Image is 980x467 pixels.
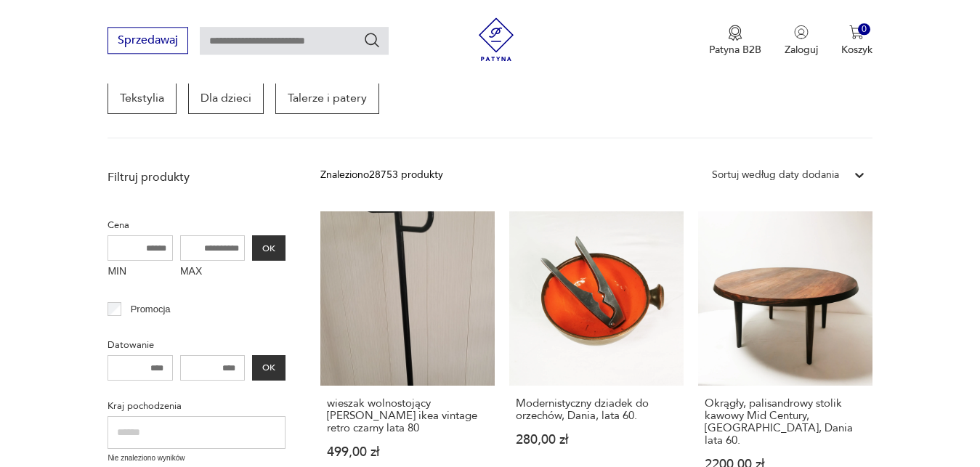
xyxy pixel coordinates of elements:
img: Ikona koszyka [849,25,864,39]
label: MIN [108,261,173,284]
p: Zaloguj [785,43,818,57]
p: 499,00 zł [327,446,488,458]
img: Patyna - sklep z meblami i dekoracjami vintage [474,17,518,61]
a: Tekstylia [108,82,177,114]
img: Ikonka użytkownika [794,25,809,39]
a: Talerze i patery [275,82,379,114]
button: Szukaj [363,31,381,49]
div: 0 [858,23,870,36]
p: 280,00 zł [516,434,677,446]
button: 0Koszyk [841,25,872,57]
h3: Okrągły, palisandrowy stolik kawowy Mid Century, [GEOGRAPHIC_DATA], Dania lata 60. [705,397,866,447]
button: Sprzedawaj [108,27,188,54]
a: Dla dzieci [188,82,264,114]
p: Koszyk [841,43,872,57]
button: Zaloguj [785,25,818,57]
a: Ikona medaluPatyna B2B [709,25,761,57]
p: Kraj pochodzenia [108,398,286,414]
button: OK [252,235,286,261]
h3: wieszak wolnostojący [PERSON_NAME] ikea vintage retro czarny lata 80 [327,397,488,434]
button: OK [252,355,286,381]
a: Sprzedawaj [108,36,188,46]
h3: Modernistyczny dziadek do orzechów, Dania, lata 60. [516,397,677,422]
img: Ikona medalu [728,25,742,41]
p: Datowanie [108,337,286,353]
div: Znaleziono 28753 produkty [320,167,443,183]
p: Patyna B2B [709,43,761,57]
p: Nie znaleziono wyników [108,452,286,464]
p: Filtruj produkty [108,169,286,185]
label: MAX [180,261,246,284]
p: Cena [108,217,286,233]
button: Patyna B2B [709,25,761,57]
p: Promocja [131,301,171,317]
div: Sortuj według daty dodania [712,167,839,183]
